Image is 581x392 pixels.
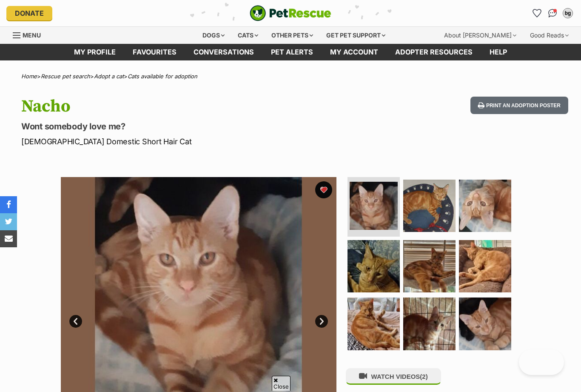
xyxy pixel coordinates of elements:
img: Photo of Nacho [403,240,456,292]
h1: Nacho [21,97,355,116]
img: Photo of Nacho [459,180,511,232]
button: favourite [315,181,332,198]
img: Photo of Nacho [347,298,400,350]
div: Get pet support [320,27,391,44]
ul: Account quick links [530,6,575,20]
span: Close [272,376,290,391]
img: Photo of Nacho [347,240,400,292]
a: Cats available for adoption [128,73,197,80]
a: PetRescue [250,5,331,21]
div: bg [564,9,572,17]
img: Photo of Nacho [403,180,456,232]
div: Dogs [197,27,231,44]
div: Cats [232,27,264,44]
a: Prev [69,315,82,328]
a: Conversations [546,6,559,20]
a: Adopt a cat [94,73,124,80]
button: Print an adoption poster [470,97,568,114]
img: chat-41dd97257d64d25036548639549fe6c8038ab92f7586957e7f3b1b290dea8141.svg [548,9,557,17]
a: Next [315,315,328,328]
span: (2) [420,373,427,380]
a: Donate [6,6,52,20]
img: Photo of Nacho [459,298,511,350]
a: Home [21,73,37,80]
img: Photo of Nacho [350,182,398,230]
a: Menu [13,27,47,42]
a: Adopter resources [387,44,481,60]
a: Rescue pet search [41,73,90,80]
img: logo-cat-932fe2b9b8326f06289b0f2fb663e598f794de774fb13d1741a6617ecf9a85b4.svg [250,5,331,21]
a: conversations [185,44,262,60]
p: [DEMOGRAPHIC_DATA] Domestic Short Hair Cat [21,136,355,147]
div: Good Reads [524,27,575,44]
a: Favourites [124,44,185,60]
a: Favourites [530,6,544,20]
p: Wont somebody love me? [21,120,355,132]
button: WATCH VIDEOS(2) [346,368,441,385]
a: Help [481,44,515,60]
span: Menu [23,31,41,39]
img: Photo of Nacho [459,240,511,292]
iframe: Help Scout Beacon - Open [519,349,564,375]
button: My account [561,6,575,20]
a: My account [322,44,387,60]
a: My profile [66,44,124,60]
div: About [PERSON_NAME] [438,27,522,44]
img: Photo of Nacho [403,298,456,350]
a: Pet alerts [262,44,322,60]
div: Other pets [265,27,319,44]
